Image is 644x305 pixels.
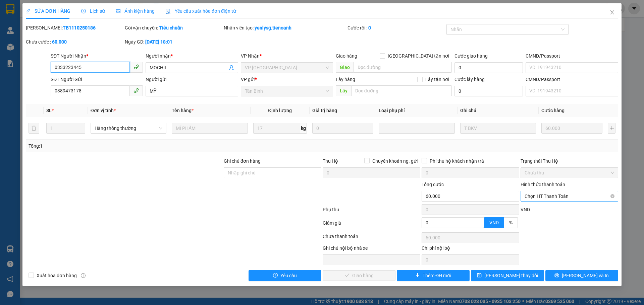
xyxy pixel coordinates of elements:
button: Close [603,3,622,22]
input: 0 [541,123,602,134]
span: Đơn vị tính [91,108,116,113]
span: Yêu cầu [280,272,297,279]
div: Chi phí nội bộ [422,244,519,254]
label: Hình thức thanh toán [521,182,565,187]
span: Yêu cầu xuất hóa đơn điện tử [165,8,236,14]
input: 0 [312,123,373,134]
span: Chọn HT Thanh Toán [525,191,614,201]
span: VND [489,220,499,225]
span: exclamation-circle [273,273,278,278]
input: Ghi Chú [460,123,536,134]
span: Định lượng [268,108,292,113]
span: [PERSON_NAME] và In [562,272,609,279]
span: Giao [336,62,354,73]
label: Cước giao hàng [454,53,488,59]
span: user-add [229,65,234,70]
label: Cước lấy hàng [454,77,485,82]
span: Chưa thu [525,168,614,178]
span: Tên hàng [172,108,194,113]
div: CMND/Passport [526,76,618,83]
div: Trạng thái Thu Hộ [521,157,618,165]
span: [GEOGRAPHIC_DATA] tận nơi [385,52,452,60]
b: [DATE] 18:01 [145,39,172,45]
button: save[PERSON_NAME] thay đổi [471,270,544,281]
span: Thu Hộ [323,158,338,164]
button: exclamation-circleYêu cầu [249,270,321,281]
div: Giảm giá [322,219,421,231]
span: Xuất hóa đơn hàng [34,272,79,279]
span: Thêm ĐH mới [423,272,451,279]
span: Hàng thông thường [95,123,162,133]
span: Ảnh kiện hàng [116,8,155,14]
span: kg [300,123,307,134]
div: Nhân viên tạo: [224,24,346,31]
button: printer[PERSON_NAME] và In [545,270,618,281]
span: [PERSON_NAME] thay đổi [484,272,538,279]
th: Loại phụ phí [376,104,457,117]
span: Lịch sử [81,8,105,14]
div: [PERSON_NAME]: [26,24,123,31]
span: info-circle [81,273,86,278]
div: Người nhận [146,52,238,60]
span: close-circle [610,194,614,198]
input: Dọc đường [351,85,452,96]
span: Lấy tận nơi [423,76,452,83]
button: plusThêm ĐH mới [397,270,470,281]
b: Tiêu chuẩn [159,25,183,30]
span: phone [133,88,139,93]
span: Giá trị hàng [312,108,337,113]
span: Lấy hàng [336,77,355,82]
span: VND [521,207,530,212]
th: Ghi chú [458,104,539,117]
span: clock-circle [81,9,86,13]
span: % [509,220,513,225]
div: Ngày GD: [125,38,222,46]
input: Cước lấy hàng [454,86,523,96]
span: Phí thu hộ khách nhận trả [427,157,487,165]
b: 60.000 [52,39,67,45]
div: Tổng: 1 [29,142,249,150]
span: Cước hàng [541,108,565,113]
div: Phụ thu [322,206,421,218]
div: Cước rồi : [347,24,445,31]
input: Dọc đường [354,62,452,73]
span: SỬA ĐƠN HÀNG [26,8,70,14]
span: Lấy [336,85,351,96]
label: Ghi chú đơn hàng [224,158,261,164]
b: yenlysg.tienoanh [255,25,291,30]
span: Chuyển khoản ng. gửi [370,157,420,165]
span: VP Đà Lạt [245,63,329,73]
span: picture [116,9,120,13]
span: Tổng cước [422,182,444,187]
span: plus [415,273,420,278]
img: icon [165,9,171,14]
div: CMND/Passport [526,52,618,60]
span: VP Nhận [241,53,260,59]
button: checkGiao hàng [323,270,395,281]
button: delete [29,123,39,134]
span: save [477,273,482,278]
div: Người gửi [146,76,238,83]
div: SĐT Người Nhận [51,52,143,60]
span: printer [554,273,559,278]
div: SĐT Người Gửi [51,76,143,83]
input: VD: Bàn, Ghế [172,123,248,134]
b: TB1110250186 [63,25,96,30]
input: Ghi chú đơn hàng [224,167,321,178]
span: edit [26,9,31,13]
div: Gói vận chuyển: [125,24,222,31]
span: phone [133,64,139,70]
div: VP gửi [241,76,333,83]
div: Ghi chú nội bộ nhà xe [323,244,420,254]
span: close [609,10,615,15]
span: Tân Bình [245,86,329,96]
div: Chưa thanh toán [322,233,421,244]
input: Cước giao hàng [454,62,523,73]
span: SL [46,108,52,113]
b: 0 [368,25,371,30]
span: Giao hàng [336,53,357,59]
div: Chưa cước : [26,38,123,46]
button: plus [608,123,615,134]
